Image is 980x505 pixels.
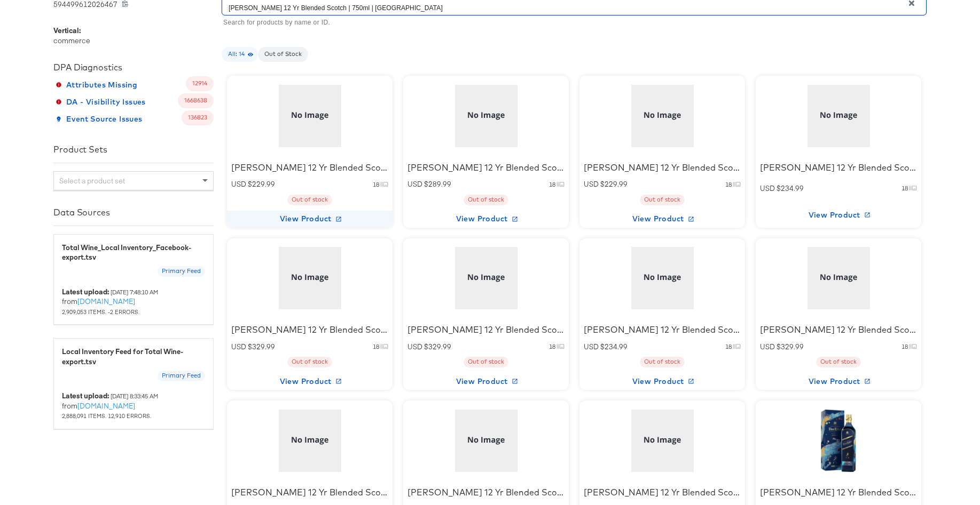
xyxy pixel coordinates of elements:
[403,211,569,228] button: View Product
[111,288,158,296] small: [DATE] 7:48:10 AM
[760,486,917,499] div: [PERSON_NAME] 12 Yr Blended Scotch | 750ml | [GEOGRAPHIC_DATA]
[901,342,908,351] small: 18
[373,342,379,351] small: 18
[600,179,628,189] span: $229.99
[62,243,205,262] div: Total Wine_Local Inventory_Facebook-export.tsv
[227,211,393,228] button: View Product
[231,342,248,351] span: USD
[584,162,741,174] div: [PERSON_NAME] 12 Yr Blended Scotch | 750ml | [GEOGRAPHIC_DATA]
[58,78,137,92] span: Attributes Missing
[54,172,213,190] div: Select a product set
[62,391,109,400] b: Latest upload:
[222,47,258,62] div: All: 14
[158,267,205,276] span: Primary Feed
[816,358,861,366] span: Out of stock
[760,375,917,388] span: View Product
[58,95,146,109] span: DA - Visibility Issues
[640,196,685,204] span: Out of stock
[760,324,917,336] div: [PERSON_NAME] 12 Yr Blended Scotch | 750ml | [GEOGRAPHIC_DATA]
[227,373,393,390] button: View Product
[373,180,379,189] small: 18
[248,342,275,351] span: $329.99
[53,76,142,93] button: Attributes Missing
[62,412,151,420] span: 2,888,091 items. 12,910 errors.
[464,358,508,366] span: Out of stock
[77,401,135,411] a: [DOMAIN_NAME]
[760,342,777,351] span: USD
[901,184,908,193] small: 18
[760,183,777,193] span: USD
[62,391,205,421] div: from
[584,375,741,388] span: View Product
[111,392,158,400] small: [DATE] 8:33:45 AM
[258,47,308,62] div: Out of Stock
[77,296,135,306] a: [DOMAIN_NAME]
[584,342,600,351] span: USD
[424,342,451,351] span: $329.99
[53,93,150,110] button: DA - Visibility Issues
[182,114,214,122] span: 136823
[186,79,214,88] span: 12914
[777,183,804,193] span: $234.99
[760,209,917,222] span: View Product
[53,110,147,127] button: Event Source Issues
[725,342,732,351] small: 18
[231,324,388,336] div: [PERSON_NAME] 12 Yr Blended Scotch | 750ml | [GEOGRAPHIC_DATA]
[549,180,555,189] small: 18
[407,324,565,336] div: [PERSON_NAME] 12 Yr Blended Scotch | 750ml | [GEOGRAPHIC_DATA]
[407,212,565,226] span: View Product
[725,180,732,189] small: 18
[53,62,214,73] div: DPA Diagnostics
[231,375,388,388] span: View Product
[756,373,921,390] button: View Product
[248,179,275,189] span: $229.99
[407,486,565,499] div: [PERSON_NAME] 12 Yr Blended Scotch | 750ml | [GEOGRAPHIC_DATA]
[53,207,214,218] div: Data Sources
[58,113,143,126] span: Event Source Issues
[53,26,81,35] b: Vertical:
[584,212,741,226] span: View Product
[407,375,565,388] span: View Product
[407,342,424,351] span: USD
[287,358,332,366] span: Out of stock
[579,211,745,228] button: View Product
[549,342,555,351] small: 18
[407,162,565,174] div: [PERSON_NAME] 12 Yr Blended Scotch | 750ml | [GEOGRAPHIC_DATA]
[756,206,921,223] button: View Product
[407,179,424,189] span: USD
[231,212,388,226] span: View Product
[53,144,214,155] div: Product Sets
[158,372,205,380] span: Primary Feed
[62,347,205,366] div: Local Inventory Feed for Total Wine-export.tsv
[424,179,451,189] span: $289.99
[640,358,685,366] span: Out of stock
[231,162,388,174] div: [PERSON_NAME] 12 Yr Blended Scotch | 750ml | [GEOGRAPHIC_DATA]
[222,50,258,59] span: All: 14
[62,308,139,316] span: 2,909,053 items. -2 errors.
[223,18,919,28] p: Search for products by name or ID.
[584,324,741,336] div: [PERSON_NAME] 12 Yr Blended Scotch | 750ml | [GEOGRAPHIC_DATA]
[760,162,917,174] div: [PERSON_NAME] 12 Yr Blended Scotch | 750ml | [GEOGRAPHIC_DATA]
[62,287,109,296] b: Latest upload:
[584,179,600,189] span: USD
[178,97,214,105] span: 1668638
[231,179,248,189] span: USD
[600,342,628,351] span: $234.99
[231,486,388,499] div: [PERSON_NAME] 12 Yr Blended Scotch | 750ml | [GEOGRAPHIC_DATA]
[777,342,804,351] span: $329.99
[258,50,308,59] span: Out of Stock
[403,373,569,390] button: View Product
[579,373,745,390] button: View Product
[584,486,741,499] div: [PERSON_NAME] 12 Yr Blended Scotch | 750ml | [GEOGRAPHIC_DATA]
[62,287,205,317] div: from
[287,196,332,204] span: Out of stock
[464,196,508,204] span: Out of stock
